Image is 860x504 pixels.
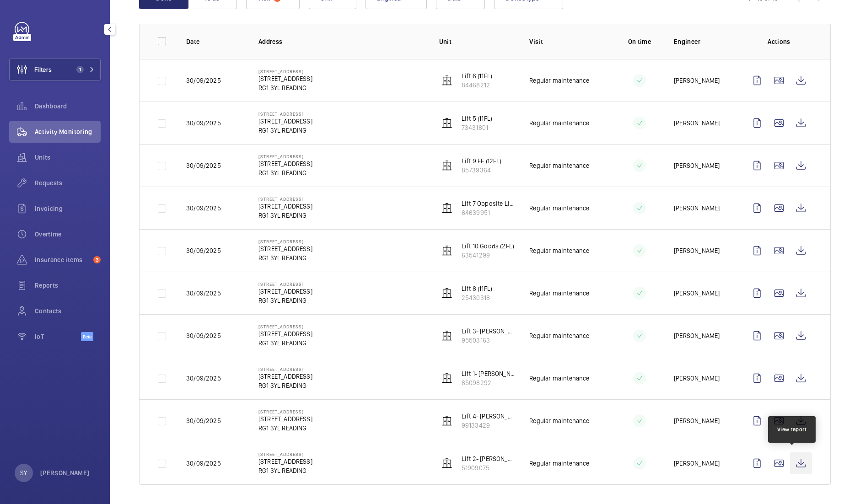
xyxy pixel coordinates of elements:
[35,306,101,316] span: Contacts
[258,366,312,372] p: [STREET_ADDRESS]
[35,204,101,213] span: Invoicing
[9,59,101,80] button: Filters1
[529,161,589,170] p: Regular maintenance
[462,454,515,463] p: Lift 2- [PERSON_NAME] (11FL)
[186,118,221,128] p: 30/09/2025
[258,372,312,381] p: [STREET_ADDRESS]
[258,296,312,305] p: RG1 3YL READING
[35,178,101,188] span: Requests
[258,196,312,202] p: [STREET_ADDRESS]
[462,327,515,336] p: Lift 3- [PERSON_NAME] (11FL)
[441,458,452,469] img: elevator.svg
[258,202,312,211] p: [STREET_ADDRESS]
[186,416,221,425] p: 30/09/2025
[529,331,589,340] p: Regular maintenance
[258,239,312,244] p: [STREET_ADDRESS]
[258,69,312,74] p: [STREET_ADDRESS]
[674,331,720,340] p: [PERSON_NAME]
[462,114,492,123] p: Lift 5 (11FL)
[186,76,221,85] p: 30/09/2025
[441,415,452,426] img: elevator.svg
[35,153,101,162] span: Units
[674,37,731,46] p: Engineer
[529,374,589,383] p: Regular maintenance
[462,208,515,217] p: 64639951
[439,37,515,46] p: Unit
[462,336,515,345] p: 95503163
[35,230,101,239] span: Overtime
[441,118,452,129] img: elevator.svg
[746,37,812,46] p: Actions
[258,287,312,296] p: [STREET_ADDRESS]
[20,468,27,477] p: SY
[777,425,807,434] div: View report
[441,330,452,341] img: elevator.svg
[462,80,492,90] p: 84468212
[35,102,101,111] span: Dashboard
[258,211,312,220] p: RG1 3YL READING
[529,76,589,85] p: Regular maintenance
[674,459,720,468] p: [PERSON_NAME]
[674,289,720,298] p: [PERSON_NAME]
[186,246,221,255] p: 30/09/2025
[462,412,515,421] p: Lift 4- [PERSON_NAME] (11FL)
[186,374,221,383] p: 30/09/2025
[674,374,720,383] p: [PERSON_NAME]
[620,37,659,46] p: On time
[529,289,589,298] p: Regular maintenance
[34,65,52,74] span: Filters
[441,203,452,214] img: elevator.svg
[35,255,90,264] span: Insurance items
[529,459,589,468] p: Regular maintenance
[258,409,312,414] p: [STREET_ADDRESS]
[258,457,312,466] p: [STREET_ADDRESS]
[258,338,312,348] p: RG1 3YL READING
[462,241,514,251] p: Lift 10 Goods (2FL)
[258,126,312,135] p: RG1 3YL READING
[674,76,720,85] p: [PERSON_NAME]
[462,284,492,293] p: Lift 8 (11FL)
[462,463,515,472] p: 51909075
[441,288,452,299] img: elevator.svg
[441,160,452,171] img: elevator.svg
[258,168,312,177] p: RG1 3YL READING
[35,332,81,341] span: IoT
[258,281,312,287] p: [STREET_ADDRESS]
[258,466,312,475] p: RG1 3YL READING
[462,199,515,208] p: Lift 7 Opposite Lift 3 (11 FL)
[462,71,492,80] p: Lift 6 (11FL)
[258,451,312,457] p: [STREET_ADDRESS]
[674,204,720,213] p: [PERSON_NAME]
[258,381,312,390] p: RG1 3YL READING
[674,161,720,170] p: [PERSON_NAME]
[462,123,492,132] p: 73431801
[81,332,93,341] span: Beta
[258,329,312,338] p: [STREET_ADDRESS]
[529,37,605,46] p: Visit
[258,159,312,168] p: [STREET_ADDRESS]
[258,117,312,126] p: [STREET_ADDRESS]
[258,324,312,329] p: [STREET_ADDRESS]
[462,369,515,378] p: Lift 1- [PERSON_NAME] (11FL)
[674,118,720,128] p: [PERSON_NAME]
[258,111,312,117] p: [STREET_ADDRESS]
[441,245,452,256] img: elevator.svg
[529,204,589,213] p: Regular maintenance
[462,293,492,302] p: 25430318
[462,156,502,166] p: Lift 9 FF (12FL)
[35,127,101,136] span: Activity Monitoring
[186,331,221,340] p: 30/09/2025
[674,416,720,425] p: [PERSON_NAME]
[258,253,312,263] p: RG1 3YL READING
[258,37,425,46] p: Address
[258,244,312,253] p: [STREET_ADDRESS]
[529,416,589,425] p: Regular maintenance
[529,118,589,128] p: Regular maintenance
[258,74,312,83] p: [STREET_ADDRESS]
[462,166,502,175] p: 85739364
[258,154,312,159] p: [STREET_ADDRESS]
[186,161,221,170] p: 30/09/2025
[258,414,312,424] p: [STREET_ADDRESS]
[441,373,452,384] img: elevator.svg
[441,75,452,86] img: elevator.svg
